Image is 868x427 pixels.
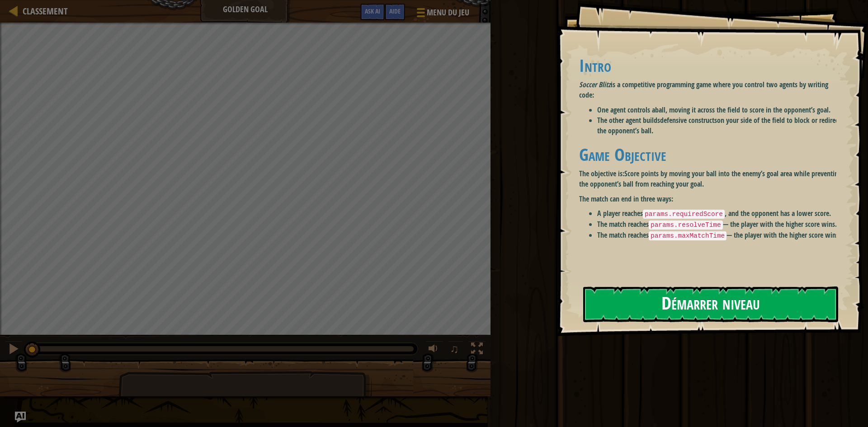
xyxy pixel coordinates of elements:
button: Ajuster le volume [425,341,443,359]
p: The objective is: [579,169,843,189]
span: Aide [389,7,401,15]
code: params.maxMatchTime [649,231,726,240]
p: is a competitive programming game where you control two agents by writing code: [579,80,843,100]
strong: defensive constructs [660,115,717,125]
button: Ctrl + P: Pause [5,341,23,359]
li: A player reaches , and the opponent has a lower score. [597,208,843,219]
p: The match can end in three ways: [579,194,843,204]
li: The other agent builds on your side of the field to block or redirect the opponent’s ball. [597,115,843,136]
span: Menu du jeu [427,7,469,19]
li: The match reaches — the player with the higher score wins. [597,219,843,230]
h1: Game Objective [579,145,843,164]
strong: Score points by moving your ball into the enemy’s goal area while preventing the opponent’s ball ... [579,169,841,189]
h1: Intro [579,56,843,75]
button: Ask AI [360,4,385,20]
li: One agent controls a , moving it across the field to score in the opponent’s goal. [597,105,843,115]
li: The match reaches — the player with the higher score wins. [597,230,843,241]
a: Classement [18,5,68,17]
em: Soccer Blitz [579,80,611,89]
button: Basculer en plein écran [468,341,486,359]
button: Ask AI [15,412,26,422]
span: ♫ [450,342,459,356]
button: Démarrer niveau [583,286,838,322]
code: params.requiredScore [643,210,725,219]
span: Classement [23,5,68,17]
code: params.resolveTime [649,221,722,230]
span: Ask AI [365,7,380,15]
button: ♫ [448,341,463,359]
strong: ball [655,105,665,115]
button: Menu du jeu [410,4,475,25]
